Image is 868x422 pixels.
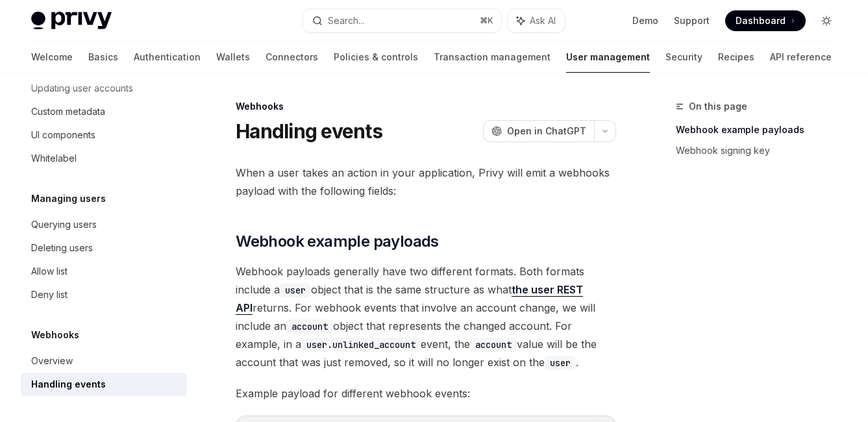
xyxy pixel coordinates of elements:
code: user [545,356,576,370]
a: Transaction management [434,42,551,73]
span: Webhook payloads generally have two different formats. Both formats include a object that is the ... [236,262,616,371]
div: Allow list [31,264,68,279]
a: Querying users [21,213,187,236]
span: ⌘ K [480,16,493,26]
div: Deleting users [31,240,93,256]
span: Ask AI [530,14,556,27]
a: Authentication [134,42,201,73]
code: user [280,283,311,297]
h5: Webhooks [31,327,79,343]
code: account [470,338,517,352]
button: Open in ChatGPT [483,120,594,142]
h1: Handling events [236,119,382,143]
div: Whitelabel [31,151,77,166]
a: Support [674,14,710,27]
div: Querying users [31,217,97,232]
div: UI components [31,127,95,143]
a: Wallets [216,42,250,73]
a: User management [566,42,650,73]
a: Dashboard [725,10,806,31]
div: Deny list [31,287,68,303]
span: When a user takes an action in your application, Privy will emit a webhooks payload with the foll... [236,164,616,200]
button: Toggle dark mode [816,10,837,31]
button: Search...⌘K [303,9,501,32]
a: Handling events [21,373,187,396]
div: Overview [31,353,73,369]
a: Overview [21,349,187,373]
code: account [286,319,333,334]
div: Webhooks [236,100,616,113]
a: Deny list [21,283,187,306]
img: light logo [31,12,112,30]
div: Search... [328,13,364,29]
a: Custom metadata [21,100,187,123]
div: Custom metadata [31,104,105,119]
span: On this page [689,99,747,114]
h5: Managing users [31,191,106,206]
a: Webhook example payloads [676,119,847,140]
a: Basics [88,42,118,73]
span: Open in ChatGPT [507,125,586,138]
a: Welcome [31,42,73,73]
a: Deleting users [21,236,187,260]
a: Policies & controls [334,42,418,73]
span: Example payload for different webhook events: [236,384,616,403]
a: UI components [21,123,187,147]
a: Whitelabel [21,147,187,170]
a: Security [665,42,702,73]
a: Webhook signing key [676,140,847,161]
span: Webhook example payloads [236,231,439,252]
span: Dashboard [736,14,786,27]
a: Connectors [266,42,318,73]
a: Allow list [21,260,187,283]
a: API reference [770,42,832,73]
a: Recipes [718,42,754,73]
div: Handling events [31,377,106,392]
code: user.unlinked_account [301,338,421,352]
button: Ask AI [508,9,565,32]
a: Demo [632,14,658,27]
